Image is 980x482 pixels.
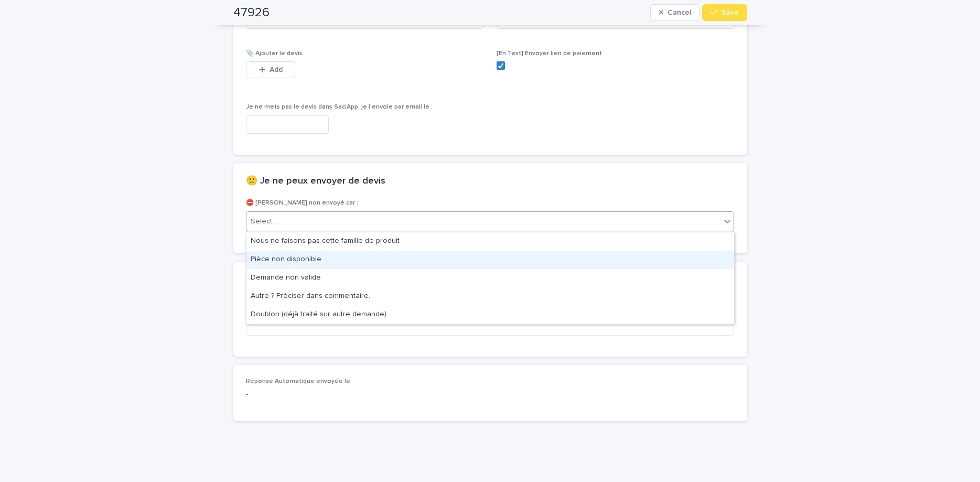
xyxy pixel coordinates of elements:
span: ⛔ [PERSON_NAME] non envoyé car : [246,200,358,206]
div: Doublon (déjà traité sur autre demande) [246,306,734,324]
span: Réponse Automatique envoyée le [246,378,350,384]
div: Nous ne faisons pas cette famille de produit [246,232,734,251]
div: Autre ? Préciser dans commentaire. [246,287,734,306]
button: Save [702,4,747,21]
span: Add [270,66,283,73]
h2: 🙁 Je ne peux envoyer de devis [246,176,385,187]
span: 📎 Ajouter le devis [246,50,303,57]
div: Pièce non disponible [246,251,734,269]
div: Select... [251,216,277,227]
h2: 47926 [233,5,270,20]
span: Save [721,9,739,16]
button: Cancel [650,4,701,21]
button: Add [246,61,296,78]
span: [En Test] Envoyer lien de paiement [497,50,602,57]
span: Cancel [667,9,691,16]
span: Je ne mets pas le devis dans SaciApp, je l'envoie par email le : [246,104,433,110]
div: Demande non valide [246,269,734,287]
p: - [246,389,401,400]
